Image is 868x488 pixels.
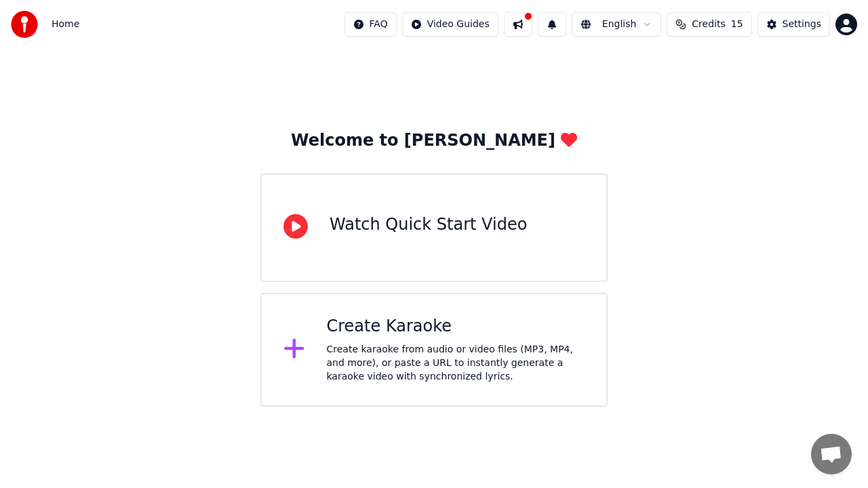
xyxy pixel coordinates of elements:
span: Credits [692,18,725,31]
button: Video Guides [402,12,498,37]
div: Settings [783,18,821,31]
img: youka [11,11,38,38]
button: Credits15 [667,12,751,37]
span: 15 [731,18,743,31]
nav: breadcrumb [52,18,79,31]
div: Create Karaoke [327,316,585,338]
button: Settings [757,12,830,37]
button: FAQ [344,12,397,37]
span: Home [52,18,79,31]
div: Watch Quick Start Video [330,214,527,236]
div: Welcome to [PERSON_NAME] [291,130,577,152]
div: Create karaoke from audio or video files (MP3, MP4, and more), or paste a URL to instantly genera... [327,343,585,384]
div: Open chat [811,434,852,474]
